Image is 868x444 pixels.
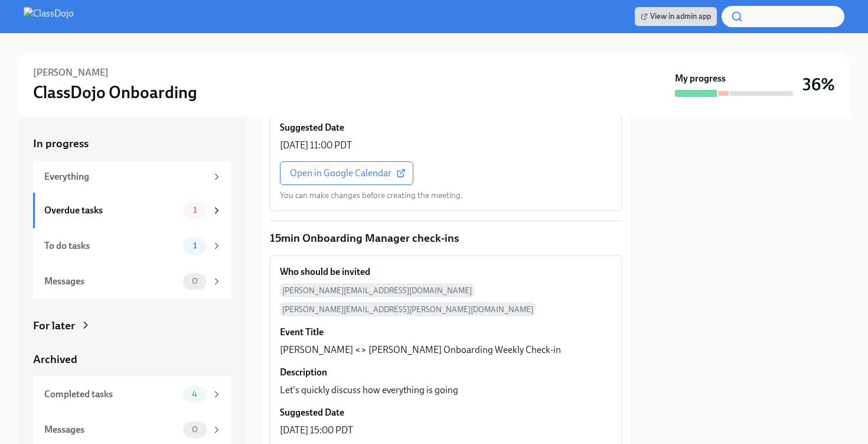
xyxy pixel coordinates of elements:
[280,326,324,339] h6: Event Title
[185,425,205,434] span: 0
[33,264,231,299] a: Messages0
[185,390,204,398] span: 4
[44,239,178,252] div: To do tasks
[280,406,344,419] h6: Suggested Date
[802,74,835,95] h3: 36%
[33,66,109,79] h6: [PERSON_NAME]
[44,388,178,401] div: Completed tasks
[280,139,352,152] p: [DATE] 11:00 PDT
[33,136,231,151] a: In progress
[280,283,474,297] span: [PERSON_NAME][EMAIL_ADDRESS][DOMAIN_NAME]
[33,318,75,333] div: For later
[44,423,178,436] div: Messages
[44,170,207,183] div: Everything
[635,7,717,26] a: View in admin app
[44,275,178,288] div: Messages
[33,318,231,333] a: For later
[290,167,403,179] span: Open in Google Calendar
[33,228,231,264] a: To do tasks1
[186,241,204,250] span: 1
[280,302,536,316] span: [PERSON_NAME][EMAIL_ADDRESS][PERSON_NAME][DOMAIN_NAME]
[280,343,561,357] p: [PERSON_NAME] <> [PERSON_NAME] Onboarding Weekly Check-in
[24,7,74,26] img: ClassDojo
[44,204,178,217] div: Overdue tasks
[33,377,231,412] a: Completed tasks4
[186,206,204,215] span: 1
[33,161,231,193] a: Everything
[280,424,353,437] p: [DATE] 15:00 PDT
[33,352,231,367] a: Archived
[280,161,413,185] a: Open in Google Calendar
[675,72,726,85] strong: My progress
[33,193,231,228] a: Overdue tasks1
[280,366,327,379] h6: Description
[280,190,463,201] p: You can make changes before creating the meeting.
[280,265,370,278] h6: Who should be invited
[280,384,458,397] p: Let's quickly discuss how everything is going
[641,11,711,22] span: View in admin app
[270,231,622,246] p: 15min Onboarding Manager check-ins
[185,277,205,286] span: 0
[33,82,197,103] h3: ClassDojo Onboarding
[280,121,344,134] h6: Suggested Date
